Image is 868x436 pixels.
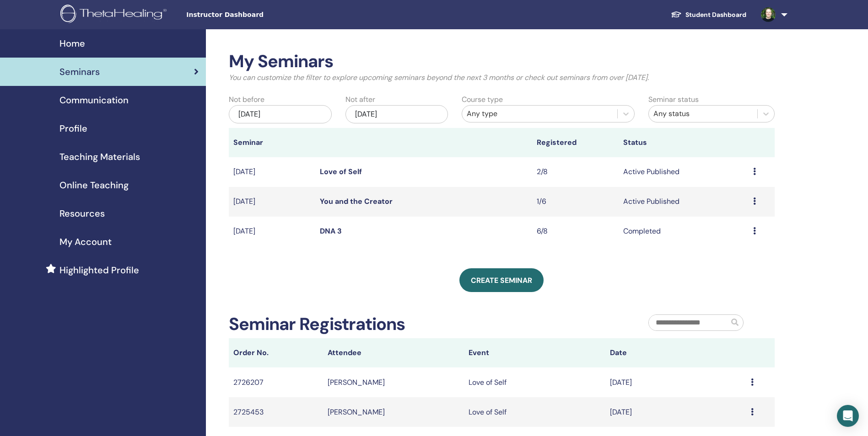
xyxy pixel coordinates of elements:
[59,178,129,192] span: Online Teaching
[345,105,448,123] div: [DATE]
[59,263,139,277] span: Highlighted Profile
[464,338,605,367] th: Event
[59,65,100,79] span: Seminars
[532,217,619,246] td: 6/8
[467,108,613,119] div: Any type
[320,197,393,206] a: You and the Creator
[663,6,754,23] a: Student Dashboard
[229,157,315,187] td: [DATE]
[462,94,503,105] label: Course type
[605,397,746,427] td: [DATE]
[320,226,342,236] a: DNA 3
[653,108,753,119] div: Any status
[59,37,85,50] span: Home
[59,93,129,107] span: Communication
[761,7,776,22] img: default.jpg
[619,157,749,187] td: Active Published
[459,268,544,292] a: Create seminar
[60,5,170,25] img: logo.png
[229,314,405,335] h2: Seminar Registrations
[229,187,315,217] td: [DATE]
[229,72,775,83] p: You can customize the filter to explore upcoming seminars beyond the next 3 months or check out s...
[229,128,315,157] th: Seminar
[59,122,87,135] span: Profile
[605,367,746,397] td: [DATE]
[671,11,682,18] img: graduation-cap-white.svg
[345,94,375,105] label: Not after
[648,94,699,105] label: Seminar status
[532,187,619,217] td: 1/6
[229,105,332,123] div: [DATE]
[532,157,619,187] td: 2/8
[323,397,464,427] td: [PERSON_NAME]
[619,128,749,157] th: Status
[229,397,323,427] td: 2725453
[619,217,749,246] td: Completed
[532,128,619,157] th: Registered
[464,367,605,397] td: Love of Self
[229,338,323,367] th: Order No.
[59,207,105,220] span: Resources
[59,235,112,249] span: My Account
[320,167,362,176] a: Love of Self
[229,94,264,105] label: Not before
[323,367,464,397] td: [PERSON_NAME]
[837,405,859,427] div: Open Intercom Messenger
[464,397,605,427] td: Love of Self
[323,338,464,367] th: Attendee
[229,367,323,397] td: 2726207
[186,10,323,20] span: Instructor Dashboard
[229,217,315,246] td: [DATE]
[619,187,749,217] td: Active Published
[59,150,140,164] span: Teaching Materials
[605,338,746,367] th: Date
[471,276,532,285] span: Create seminar
[229,51,775,72] h2: My Seminars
